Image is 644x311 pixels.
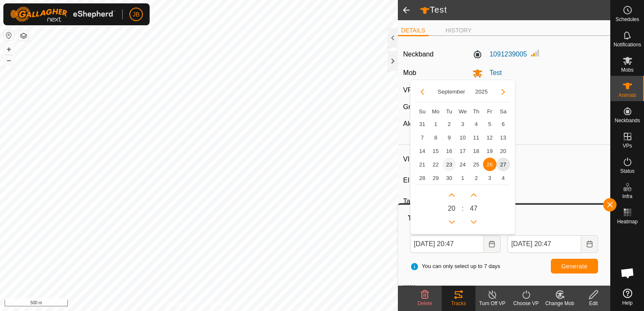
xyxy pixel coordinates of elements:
span: 31 [416,117,429,131]
div: Choose VP [509,300,543,307]
td: 15 [429,144,443,158]
div: Tracks [407,213,601,223]
span: 6 [496,117,510,131]
label: Neckband [403,49,434,59]
button: Choose Month [434,87,468,97]
td: 1 [456,171,470,185]
span: Status [620,169,634,174]
td: 28 [416,171,429,185]
span: Neckbands [614,118,640,123]
span: Test [483,69,502,76]
td: 29 [429,171,443,185]
span: Help [622,300,633,306]
p-button: Next Minute [467,188,480,202]
div: Tracks [442,300,475,307]
span: 16 [443,144,456,158]
li: DETAILS [398,26,429,36]
label: To [507,227,598,235]
div: Turn Off VP [475,300,509,307]
label: VP [403,86,412,94]
button: Reset Map [4,30,14,40]
td: 18 [470,144,483,158]
div: Change Mob [543,300,577,307]
span: 30 [443,171,456,185]
td: 4 [496,171,510,185]
span: Tu [446,108,452,115]
span: You can only select up to 7 days [410,262,500,271]
label: Tattoo or Brand [403,196,471,207]
label: Mob [403,69,416,76]
button: Choose Year [472,87,491,97]
td: 9 [443,131,456,144]
td: 24 [456,158,470,171]
a: Contact Us [207,300,232,308]
td: 17 [456,144,470,158]
div: Open chat [615,260,640,286]
td: 3 [483,171,496,185]
span: Th [473,108,479,115]
span: : [462,204,464,214]
td: 25 [470,158,483,171]
label: Alerts [403,120,421,127]
span: Schedules [615,17,639,22]
p-button: Next Hour [445,188,459,202]
span: Fr [487,108,492,115]
td: 12 [483,131,496,144]
span: Heatmap [617,219,638,224]
h2: Test [420,5,610,16]
td: 14 [416,144,429,158]
span: We [459,108,467,115]
td: 3 [456,117,470,131]
span: VPs [623,143,632,148]
button: Choose Date [484,235,501,253]
button: Map Layers [19,31,29,41]
button: – [4,55,14,65]
span: Mo [432,108,440,115]
a: Help [611,285,644,309]
label: EID [403,175,471,186]
td: 2 [470,171,483,185]
span: JB [133,10,140,19]
div: Edit [577,300,610,307]
td: 19 [483,144,496,158]
a: Privacy Policy [166,300,197,308]
button: Next Month [496,85,510,99]
td: 7 [416,131,429,144]
span: 2 [443,117,456,131]
label: VID [403,154,471,165]
label: Groups [403,103,425,110]
td: 26 [483,158,496,171]
span: 8 [429,131,443,144]
td: 4 [470,117,483,131]
span: 20 [448,204,456,214]
span: 10 [456,131,470,144]
p-button: Previous Hour [445,215,459,229]
span: 1 [429,117,443,131]
td: 21 [416,158,429,171]
td: 13 [496,131,510,144]
span: Notifications [614,42,641,47]
button: Generate [551,259,598,273]
span: 27 [496,158,510,171]
td: 20 [496,144,510,158]
td: 11 [470,131,483,144]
